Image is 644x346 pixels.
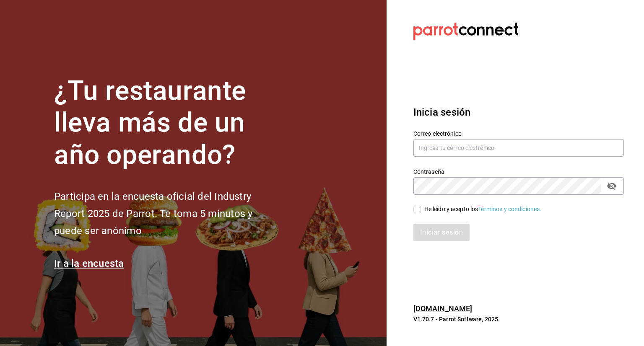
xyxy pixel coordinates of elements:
[413,315,624,323] p: V1.70.7 - Parrot Software, 2025.
[413,105,624,120] h3: Inicia sesión
[413,130,624,136] label: Correo electrónico
[413,304,473,313] a: [DOMAIN_NAME]
[413,168,624,174] label: Contraseña
[54,258,124,269] a: Ir a la encuesta
[54,188,280,239] h2: Participa en la encuesta oficial del Industry Report 2025 de Parrot. Te toma 5 minutos y puede se...
[54,75,280,171] h1: ¿Tu restaurante lleva más de un año operando?
[478,206,541,212] a: Términos y condiciones.
[413,139,624,157] input: Ingresa tu correo electrónico
[605,179,619,193] button: passwordField
[424,205,542,214] div: He leído y acepto los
